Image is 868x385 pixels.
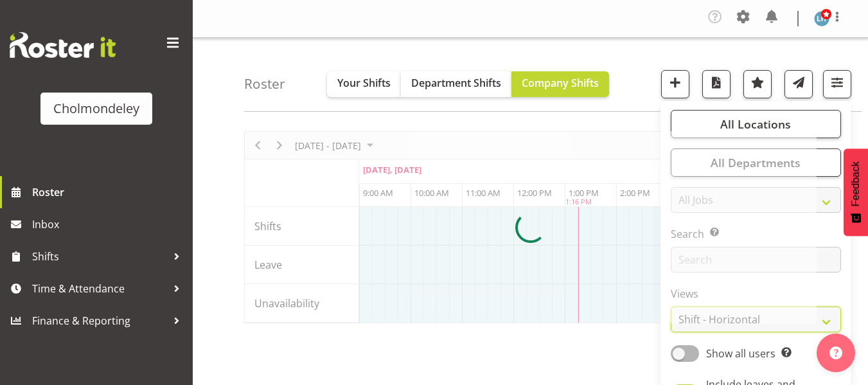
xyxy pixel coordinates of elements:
span: Shifts [32,247,167,266]
span: Finance & Reporting [32,311,167,330]
button: Department Shifts [401,71,511,97]
button: Filter Shifts [823,70,851,98]
h4: Roster [244,76,285,91]
span: Inbox [32,215,186,234]
button: Add a new shift [661,70,689,98]
button: Your Shifts [327,71,401,97]
img: help-xxl-2.png [829,346,842,359]
button: Highlight an important date within the roster. [743,70,772,98]
button: Feedback - Show survey [844,148,868,236]
span: All Locations [720,116,791,132]
span: Roster [32,183,186,202]
button: Download a PDF of the roster according to the set date range. [702,70,731,98]
img: Rosterit website logo [10,32,116,58]
span: Your Shifts [337,76,391,90]
span: Department Shifts [411,76,501,90]
span: Company Shifts [522,76,599,90]
span: Time & Attendance [32,279,167,298]
span: Show all users [706,346,775,361]
span: Feedback [850,161,862,206]
img: lisa-hurry756.jpg [814,11,829,26]
button: All Locations [671,110,841,138]
div: Cholmondeley [53,99,139,118]
button: Send a list of all shifts for the selected filtered period to all rostered employees. [784,70,813,98]
button: Company Shifts [511,71,609,97]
